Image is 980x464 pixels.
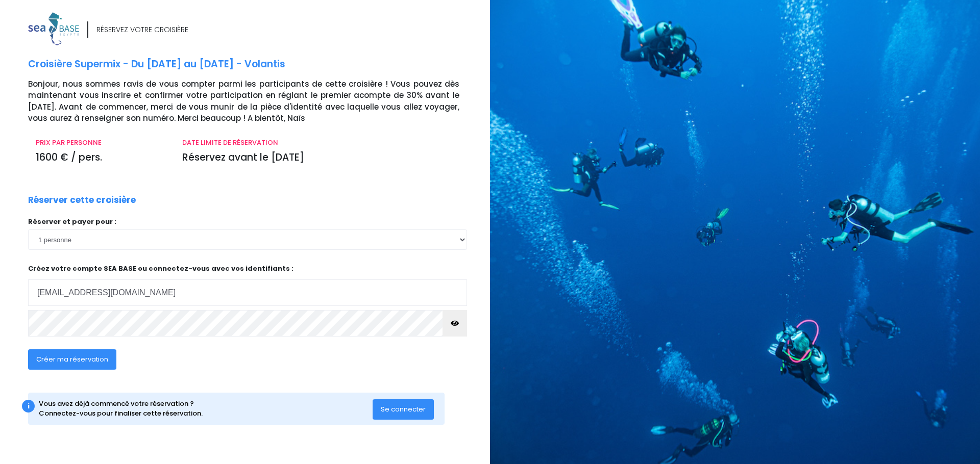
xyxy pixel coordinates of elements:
[28,79,482,124] p: Bonjour, nous sommes ravis de vous compter parmi les participants de cette croisière ! Vous pouve...
[28,264,467,306] p: Créez votre compte SEA BASE ou connectez-vous avec vos identifiants :
[28,57,482,72] p: Croisière Supermix - Du [DATE] au [DATE] - Volantis
[36,138,167,148] p: PRIX PAR PERSONNE
[28,217,467,227] p: Réserver et payer pour :
[182,150,459,165] p: Réservez avant le [DATE]
[28,279,467,306] input: Adresse email
[39,399,373,419] div: Vous avez déjà commencé votre réservation ? Connectez-vous pour finaliser cette réservation.
[96,24,188,35] div: RÉSERVEZ VOTRE CROISIÈRE
[36,354,108,364] span: Créer ma réservation
[373,399,434,420] button: Se connecter
[182,138,459,148] p: DATE LIMITE DE RÉSERVATION
[28,194,136,207] p: Réserver cette croisière
[28,12,79,45] img: logo_color1.png
[28,349,116,370] button: Créer ma réservation
[373,404,434,413] a: Se connecter
[22,400,35,413] div: i
[381,404,426,414] span: Se connecter
[36,150,167,165] p: 1600 € / pers.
